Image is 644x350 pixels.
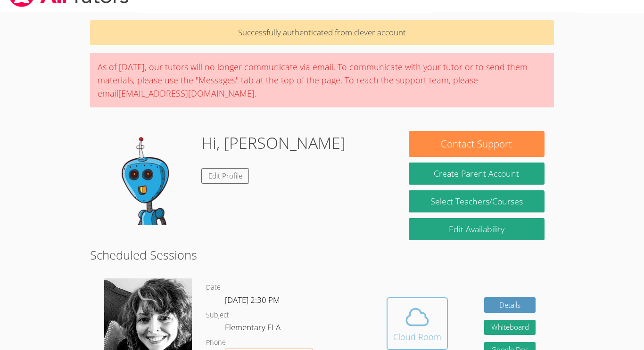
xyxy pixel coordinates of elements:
[409,163,545,185] button: Create Parent Account
[387,297,448,350] button: Cloud Room
[90,20,554,45] p: Successfully authenticated from clever account
[206,282,221,293] dt: Date
[90,246,554,264] h2: Scheduled Sessions
[484,320,536,335] button: Whiteboard
[484,297,536,313] a: Details
[99,131,194,225] img: default.png
[206,337,226,349] dt: Phone
[393,330,441,343] div: Cloud Room
[201,168,249,184] a: Edit Profile
[225,294,280,305] span: [DATE] 2:30 PM
[206,309,229,321] dt: Subject
[409,131,545,157] button: Contact Support
[225,321,282,337] dd: Elementary ELA
[409,190,545,212] a: Select Teachers/Courses
[90,53,554,107] div: As of [DATE], our tutors will no longer communicate via email. To communicate with your tutor or ...
[201,131,346,155] h1: Hi, [PERSON_NAME]
[409,218,545,240] a: Edit Availability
